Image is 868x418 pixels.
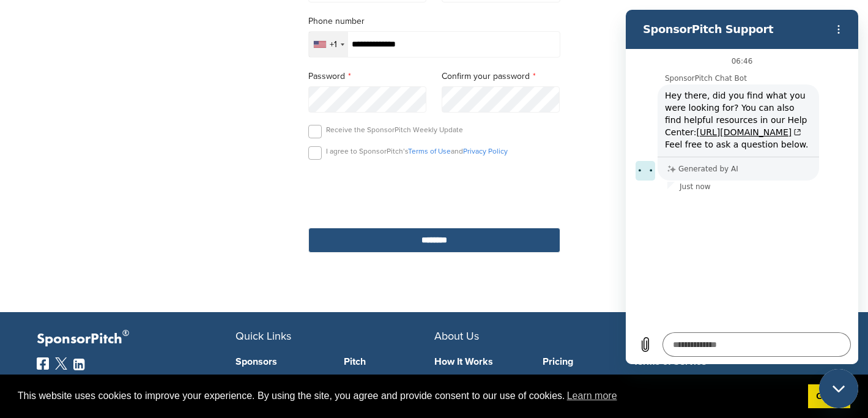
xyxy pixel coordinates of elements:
a: How It Works [434,357,525,367]
span: About Us [434,329,479,343]
a: Pitch [344,357,434,367]
iframe: Button to launch messaging window, conversation in progress [819,369,858,408]
div: +1 [330,40,337,49]
p: I agree to SponsorPitch’s and [326,146,508,156]
iframe: Messaging window [626,10,858,364]
a: dismiss cookie message [808,384,850,409]
div: Selected country [309,32,348,57]
span: ® [122,326,129,341]
span: This website uses cookies to improve your experience. By using the site, you agree and provide co... [18,387,798,405]
a: Terms of Use [408,147,451,155]
iframe: reCAPTCHA [365,174,504,210]
a: Privacy Policy [463,147,508,155]
img: Facebook [37,357,49,370]
a: learn more about cookies [565,387,619,405]
img: Twitter [55,357,67,370]
a: Terms of Service [633,357,814,367]
label: Confirm your password [442,70,560,83]
p: Receive the SponsorPitch Weekly Update [326,125,463,135]
p: SponsorPitch [37,330,236,348]
label: Password [308,70,427,83]
a: Pricing [543,357,633,367]
a: Sponsors [236,357,326,367]
label: Phone number [308,15,560,28]
span: Quick Links [236,329,291,343]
